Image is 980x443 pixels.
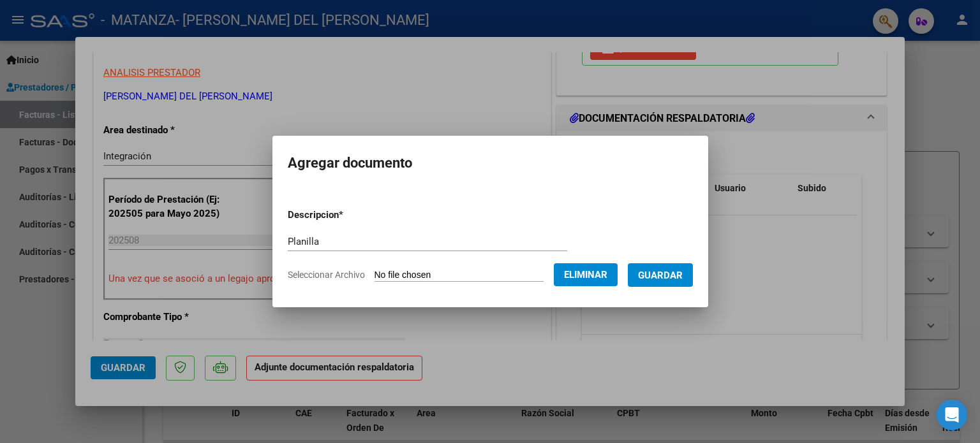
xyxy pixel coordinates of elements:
[937,400,967,430] div: Open Intercom Messenger
[288,270,365,280] span: Seleccionar Archivo
[628,263,693,287] button: Guardar
[288,151,693,175] h2: Agregar documento
[288,208,410,222] p: Descripcion
[554,263,618,286] button: Eliminar
[638,270,683,281] span: Guardar
[564,269,607,280] span: Eliminar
